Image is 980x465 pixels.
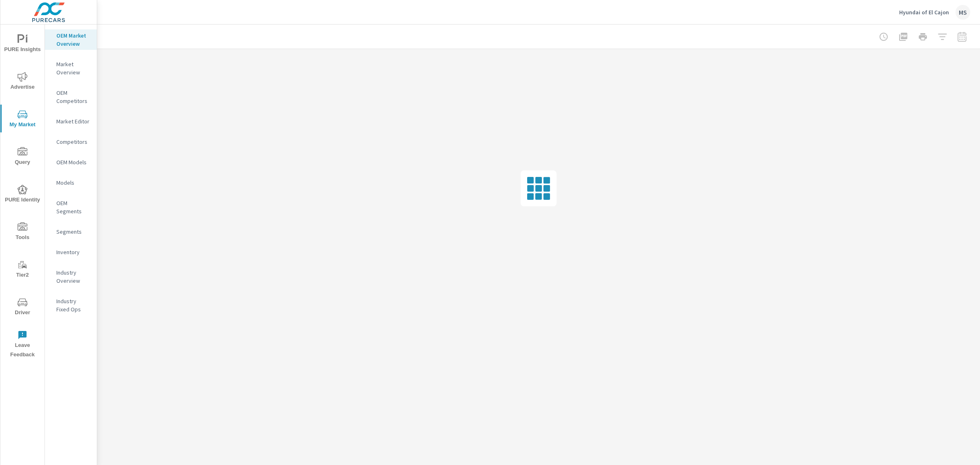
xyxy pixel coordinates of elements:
[56,31,90,48] p: OEM Market Overview
[45,295,97,315] div: Industry Fixed Ops
[56,89,90,105] p: OEM Competitors
[955,5,970,20] div: MS
[45,87,97,107] div: OEM Competitors
[45,246,97,258] div: Inventory
[3,72,42,92] span: Advertise
[56,228,90,236] p: Segments
[56,268,90,285] p: Industry Overview
[45,266,97,287] div: Industry Overview
[45,197,97,217] div: OEM Segments
[3,222,42,242] span: Tools
[3,185,42,205] span: PURE Identity
[3,110,42,130] span: My Market
[45,29,97,50] div: OEM Market Overview
[3,147,42,167] span: Query
[56,248,90,256] p: Inventory
[45,177,97,189] div: Models
[56,199,90,215] p: OEM Segments
[56,117,90,125] p: Market Editor
[45,58,97,78] div: Market Overview
[45,115,97,127] div: Market Editor
[0,25,45,363] div: nav menu
[56,60,90,76] p: Market Overview
[45,156,97,168] div: OEM Models
[3,297,42,317] span: Driver
[56,179,90,187] p: Models
[56,138,90,146] p: Competitors
[3,34,42,54] span: PURE Insights
[3,260,42,280] span: Tier2
[899,9,949,16] p: Hyundai of El Cajon
[56,158,90,166] p: OEM Models
[56,297,90,313] p: Industry Fixed Ops
[3,330,42,360] span: Leave Feedback
[45,136,97,148] div: Competitors
[45,226,97,238] div: Segments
